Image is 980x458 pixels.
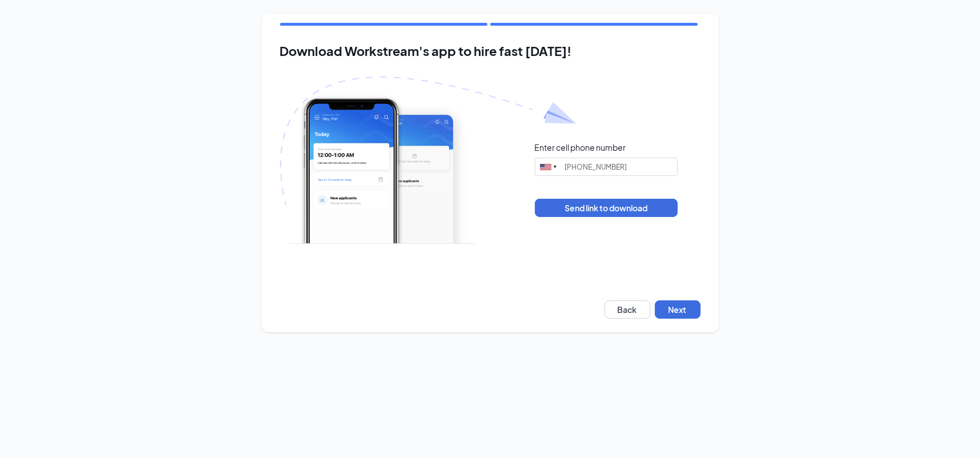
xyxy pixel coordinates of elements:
[535,199,678,217] button: Send link to download
[535,142,626,153] div: Enter cell phone number
[280,44,701,58] h2: Download Workstream's app to hire fast [DATE]!
[535,158,562,175] div: United States: +1
[655,300,701,319] button: Next
[280,77,576,244] img: Download Workstream's app with paper plane
[605,300,650,319] button: Back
